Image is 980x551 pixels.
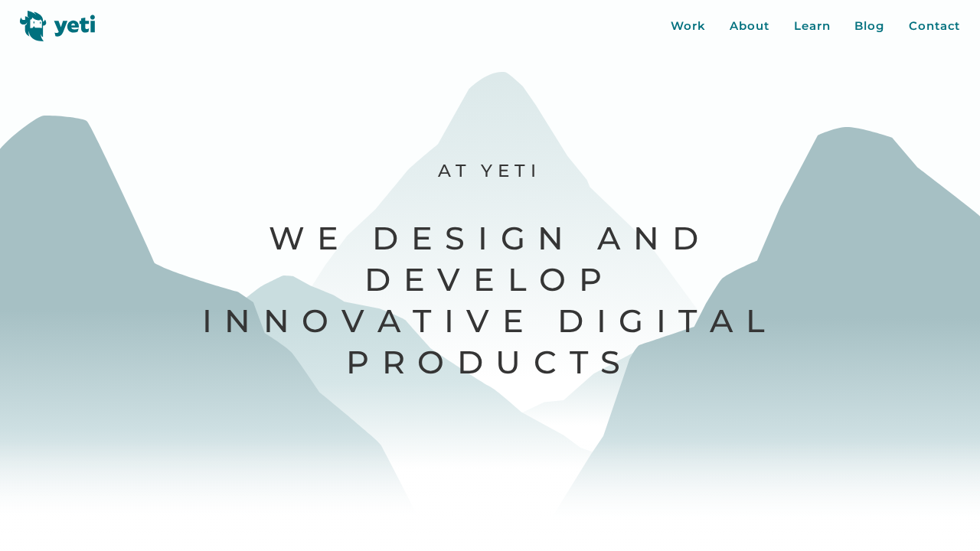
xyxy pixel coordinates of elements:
[202,301,225,342] span: I
[200,160,779,183] p: At Yeti
[746,301,778,342] span: l
[909,18,960,35] a: Contact
[224,301,263,342] span: n
[671,18,706,35] a: Work
[854,18,884,35] a: Blog
[794,18,831,35] a: Learn
[20,11,96,41] img: Yeti logo
[730,18,769,35] a: About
